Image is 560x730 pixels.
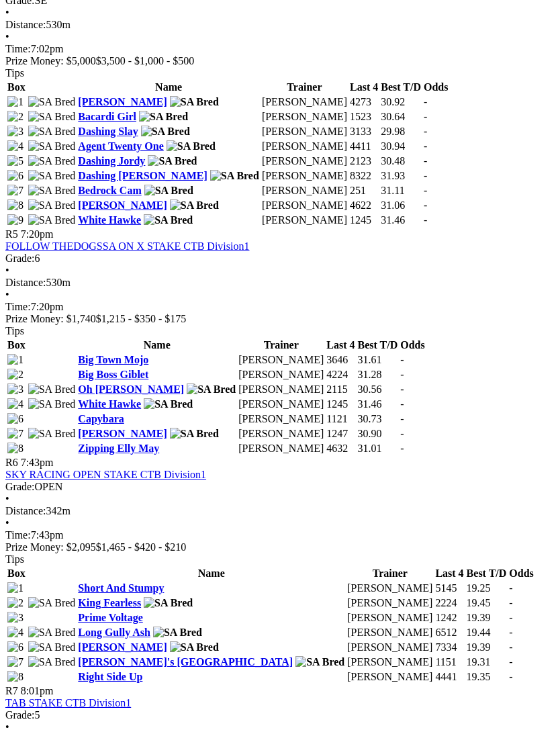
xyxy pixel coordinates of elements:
td: [PERSON_NAME] [261,125,348,138]
span: - [509,612,512,623]
a: [PERSON_NAME] [78,428,167,439]
span: Time: [5,301,31,312]
td: 4622 [349,199,379,212]
td: 30.92 [380,95,422,109]
td: 4411 [349,140,379,153]
td: 30.56 [357,383,399,396]
img: 3 [7,126,24,138]
td: [PERSON_NAME] [261,110,348,124]
span: - [424,96,427,107]
span: - [509,627,512,638]
a: White Hawke [78,398,141,410]
span: Box [7,81,26,93]
td: 31.46 [357,398,399,411]
td: [PERSON_NAME] [238,398,324,411]
td: [PERSON_NAME] [238,383,324,396]
span: - [424,199,427,211]
a: Big Town Mojo [78,354,148,365]
th: Best T/D [380,81,422,94]
a: SKY RACING OPEN STAKE CTB Division1 [5,469,206,480]
span: - [400,398,404,410]
span: • [5,517,9,529]
span: - [424,155,427,167]
a: [PERSON_NAME] [78,199,167,211]
td: 4273 [349,95,379,109]
a: Oh [PERSON_NAME] [78,383,184,395]
span: $1,215 - $350 - $175 [96,313,187,324]
td: 30.48 [380,154,422,168]
td: 19.31 [466,655,508,669]
td: 31.28 [357,368,399,381]
span: 7:43pm [21,457,54,468]
img: 1 [7,96,24,108]
span: R6 [5,457,18,468]
img: 1 [7,582,24,594]
td: 2115 [326,383,355,396]
span: - [400,443,404,454]
img: SA Bred [141,126,190,138]
td: [PERSON_NAME] [346,670,433,684]
td: 1245 [349,214,379,227]
a: Agent Twenty One [78,140,163,152]
img: 5 [7,155,24,167]
span: - [424,126,427,137]
img: SA Bred [28,170,76,182]
td: [PERSON_NAME] [346,655,433,669]
div: 530m [5,277,555,289]
td: [PERSON_NAME] [261,199,348,212]
th: Last 4 [326,338,355,352]
span: Grade: [5,709,35,721]
img: 9 [7,214,24,226]
img: SA Bred [170,641,219,653]
span: - [509,656,512,668]
td: 30.90 [357,427,399,441]
td: [PERSON_NAME] [261,184,348,197]
img: 8 [7,671,24,683]
td: 30.64 [380,110,422,124]
td: 2123 [349,154,379,168]
img: SA Bred [28,627,76,639]
span: - [400,383,404,395]
a: Big Boss Giblet [78,369,148,380]
td: 1245 [326,398,355,411]
span: - [400,369,404,380]
img: 4 [7,627,24,639]
img: SA Bred [210,170,259,182]
td: [PERSON_NAME] [261,214,348,227]
th: Odds [400,338,425,352]
th: Name [77,81,260,94]
img: SA Bred [170,96,219,108]
img: SA Bred [28,428,76,440]
td: 19.44 [466,626,508,639]
img: 6 [7,170,24,182]
td: 31.61 [357,353,399,367]
img: SA Bred [295,656,344,668]
img: SA Bred [170,428,219,440]
td: [PERSON_NAME] [346,596,433,610]
a: Dashing [PERSON_NAME] [78,170,207,181]
img: 7 [7,656,24,668]
span: Distance: [5,19,46,30]
div: Prize Money: $5,000 [5,55,555,67]
td: 3646 [326,353,355,367]
img: SA Bred [28,383,76,396]
span: Distance: [5,277,46,288]
span: - [424,185,427,196]
img: 2 [7,111,24,123]
a: Right Side Up [78,671,142,682]
span: - [424,140,427,152]
th: Trainer [346,567,433,580]
a: Short And Stumpy [78,582,164,594]
td: [PERSON_NAME] [261,95,348,109]
img: SA Bred [153,627,202,639]
div: Prize Money: $1,740 [5,313,555,325]
td: [PERSON_NAME] [238,353,324,367]
span: - [509,582,512,594]
td: 6512 [434,626,464,639]
td: 19.45 [466,596,508,610]
span: - [509,641,512,653]
th: Name [77,567,345,580]
span: • [5,493,9,504]
a: TAB STAKE CTB Division1 [5,697,131,709]
div: 530m [5,19,555,31]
